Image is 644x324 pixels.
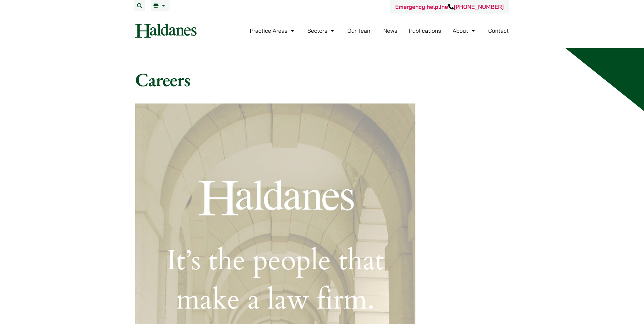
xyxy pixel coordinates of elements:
[250,27,296,34] a: Practice Areas
[488,27,509,34] a: Contact
[153,3,167,8] a: EN
[409,27,441,34] a: Publications
[135,68,509,91] h1: Careers
[395,3,504,10] a: Emergency helpline[PHONE_NUMBER]
[452,27,476,34] a: About
[308,27,336,34] a: Sectors
[347,27,372,34] a: Our Team
[383,27,397,34] a: News
[135,24,197,38] img: Logo of Haldanes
